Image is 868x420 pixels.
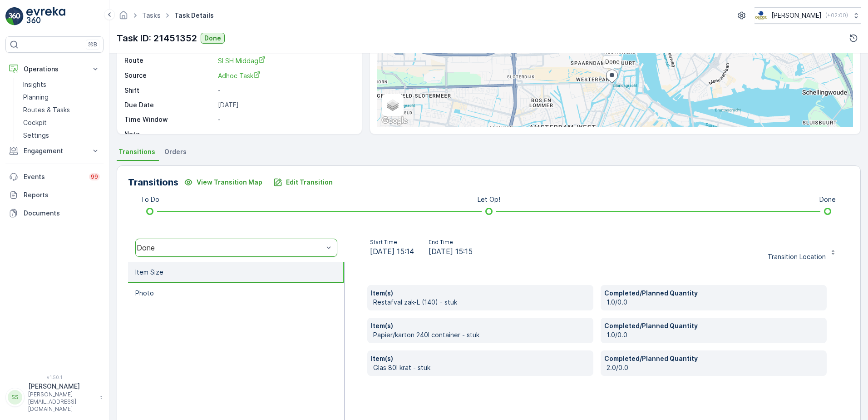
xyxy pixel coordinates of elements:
[383,95,403,115] a: Layers
[201,33,225,44] button: Done
[26,7,65,25] img: logo_light-DOdMpM7g.png
[141,195,159,204] p: To Do
[607,298,823,307] p: 1.0/0.0
[371,321,590,330] p: Item(s)
[23,93,49,102] p: Planning
[23,118,47,127] p: Cockpit
[20,129,104,142] a: Settings
[755,7,861,24] button: [PERSON_NAME](+02:00)
[124,71,214,80] p: Source
[20,78,104,91] a: Insights
[24,65,85,74] p: Operations
[373,298,590,307] p: Restafval zak-L (140) - stuk
[768,252,826,261] p: Transition Location
[380,115,409,127] a: Open this area in Google Maps (opens a new window)
[142,11,161,19] a: Tasks
[5,7,24,25] img: logo
[8,390,22,405] div: SS
[178,175,268,190] button: View Transition Map
[23,80,46,89] p: Insights
[24,209,100,218] p: Documents
[28,382,95,391] p: [PERSON_NAME]
[429,246,473,257] span: [DATE] 15:15
[218,56,352,65] a: SLSH Middag
[118,14,128,21] a: Homepage
[429,239,473,246] p: End Time
[23,131,49,140] p: Settings
[268,175,338,190] button: Edit Transition
[124,86,214,95] p: Shift
[20,116,104,129] a: Cockpit
[370,246,414,257] span: [DATE] 15:14
[88,41,97,48] p: ⌘B
[24,172,84,181] p: Events
[135,289,154,298] p: Photo
[135,268,163,277] p: Item Size
[371,354,590,363] p: Item(s)
[604,321,823,330] p: Completed/Planned Quantity
[286,178,333,187] p: Edit Transition
[24,146,85,155] p: Engagement
[124,100,214,110] p: Due Date
[5,375,104,380] span: v 1.50.1
[124,115,214,124] p: Time Window
[128,175,178,189] p: Transitions
[762,240,842,255] button: Transition Location
[380,115,409,127] img: Google
[373,330,590,340] p: Papier/karton 240l container - stuk
[825,12,848,19] p: ( +02:00 )
[137,244,323,252] div: Done
[218,72,261,80] span: Adhoc Task
[5,142,104,160] button: Engagement
[5,168,104,186] a: Events99
[23,105,70,115] p: Routes & Tasks
[164,147,187,156] span: Orders
[117,31,197,45] p: Task ID: 21451352
[607,330,823,340] p: 1.0/0.0
[604,289,823,298] p: Completed/Planned Quantity
[755,10,768,20] img: basis-logo_rgb2x.png
[371,289,590,298] p: Item(s)
[218,71,352,80] a: Adhoc Task
[373,363,590,372] p: Glas 80l krat - stuk
[204,34,221,43] p: Done
[197,178,262,187] p: View Transition Map
[5,60,104,78] button: Operations
[218,86,352,95] p: -
[124,56,214,65] p: Route
[28,391,95,413] p: [PERSON_NAME][EMAIL_ADDRESS][DOMAIN_NAME]
[218,130,352,139] p: -
[607,363,823,372] p: 2.0/0.0
[604,354,823,363] p: Completed/Planned Quantity
[20,104,104,116] a: Routes & Tasks
[24,190,100,200] p: Reports
[478,195,500,204] p: Let Op!
[819,195,836,204] p: Done
[218,115,352,124] p: -
[5,382,104,413] button: SS[PERSON_NAME][PERSON_NAME][EMAIL_ADDRESS][DOMAIN_NAME]
[370,239,414,246] p: Start Time
[5,204,104,222] a: Documents
[771,11,822,20] p: [PERSON_NAME]
[91,173,98,180] p: 99
[124,130,214,139] p: Note
[173,11,216,20] span: Task Details
[20,91,104,104] a: Planning
[5,186,104,204] a: Reports
[218,57,266,65] span: SLSH Middag
[218,100,352,110] p: [DATE]
[118,147,155,156] span: Transitions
